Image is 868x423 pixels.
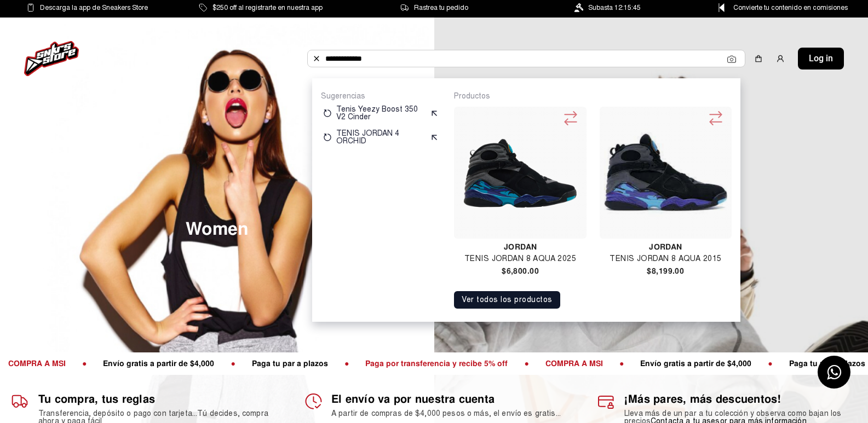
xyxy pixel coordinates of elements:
p: Productos [454,91,732,101]
img: TENIS JORDAN 8 AQUA 2025 [458,111,582,234]
span: Envío gratis a partir de $4,000 [95,358,222,368]
span: Paga por transferencia y recibe 5% off [357,358,516,368]
img: Control Point Icon [715,3,728,12]
span: Subasta 12:15:45 [588,2,641,14]
span: Women [186,221,249,238]
h4: Jordan [454,243,586,251]
h2: A partir de compras de $4,000 pesos o más, el envío es gratis... [331,410,564,418]
p: Sugerencias [321,91,441,101]
span: Rastrea tu pedido [414,2,468,14]
span: ● [611,358,631,368]
span: ● [222,358,243,368]
span: ● [336,358,357,368]
p: Tenis Yeezy Boost 350 V2 Cinder [336,106,426,121]
h4: $6,800.00 [454,267,586,275]
img: TENIS JORDAN 8 AQUA 2015 [604,111,727,234]
img: suggest.svg [430,133,439,142]
img: suggest.svg [430,109,439,118]
img: restart.svg [323,133,332,142]
span: ● [760,358,780,368]
button: Ver todos los productos [454,291,560,309]
img: Buscar [312,54,321,63]
img: shopping [754,54,763,63]
span: ● [516,358,537,368]
span: Log in [809,52,833,65]
h4: Jordan [600,243,732,251]
span: Descarga la app de Sneakers Store [40,2,148,14]
h1: ¡Más pares, más descuentos! [624,392,857,405]
p: TENIS JORDAN 4 ORCHID [336,130,426,145]
span: Paga tu par a plazos [243,358,336,368]
span: Envío gratis a partir de $4,000 [632,358,760,368]
img: restart.svg [323,109,332,118]
span: COMPRA A MSI [537,358,611,368]
h4: $8,199.00 [600,267,732,275]
h4: TENIS JORDAN 8 AQUA 2015 [600,255,732,263]
h1: El envío va por nuestra cuenta [331,392,564,405]
img: Cámara [727,55,736,63]
h1: Tu compra, tus reglas [38,392,271,405]
img: user [776,54,785,63]
img: logo [24,41,79,76]
h4: TENIS JORDAN 8 AQUA 2025 [454,255,586,263]
span: $250 off al registrarte en nuestra app [212,2,323,14]
span: Convierte tu contenido en comisiones [733,2,848,14]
